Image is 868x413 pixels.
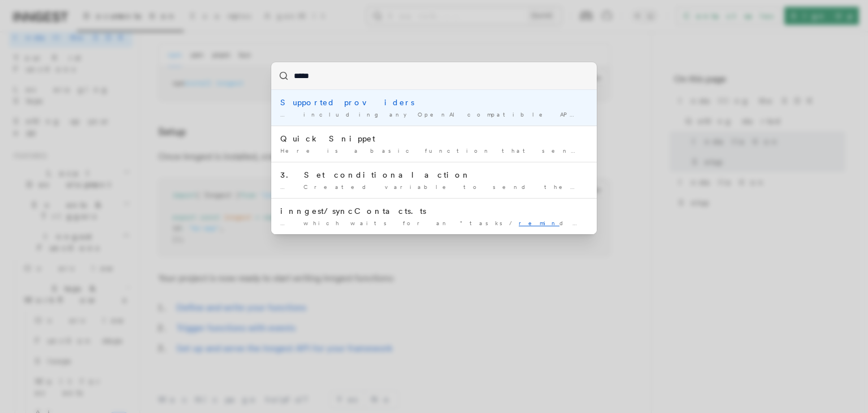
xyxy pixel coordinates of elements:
div: inngest/syncContacts.ts [280,205,588,217]
div: 3. Set conditional action [280,169,588,180]
div: … including any OpenAI compatible API such as Perplexity i [280,110,588,119]
div: Here is a basic function that sends a der to … [280,147,588,155]
div: … which waits for an "tasks/ der.deleted" event to be … [280,219,588,227]
mark: remin [519,220,559,226]
div: … Created variable to send the der email if the user … [280,183,588,191]
div: Quick Snippet [280,133,588,144]
div: Supported providers [280,97,588,108]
